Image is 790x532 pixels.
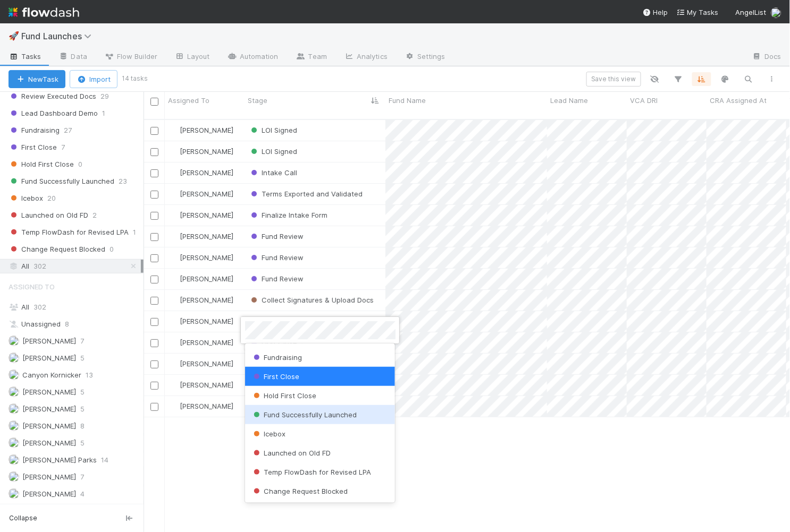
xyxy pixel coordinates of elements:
span: Fundraising [251,353,302,362]
span: Temp FlowDash for Revised LPA [251,468,372,476]
span: Fund Successfully Launched [251,410,357,419]
span: Launched on Old FD [251,449,331,457]
span: First Close [251,372,300,381]
span: Icebox [251,430,286,438]
span: Hold First Close [251,391,317,400]
span: Change Request Blocked [251,487,348,495]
